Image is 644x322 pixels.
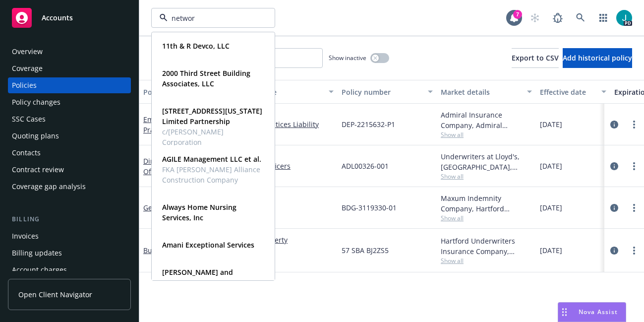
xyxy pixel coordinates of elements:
span: c/[PERSON_NAME] Corporation [162,127,262,147]
span: [DATE] [540,202,562,213]
a: more [628,202,640,214]
div: Drag to move [558,303,571,322]
a: General Liability [143,203,197,212]
div: Effective date [540,87,595,97]
a: Contract review [8,162,131,178]
span: Show all [441,257,532,265]
span: Open Client Navigator [18,289,92,300]
span: Accounts [42,14,73,22]
div: Policies [12,77,37,93]
div: Policy changes [12,94,60,110]
span: [DATE] [540,161,562,171]
div: Contacts [12,145,41,161]
a: Start snowing [525,8,545,28]
a: Business Owners [143,246,201,255]
div: 7 [513,10,522,19]
span: Show all [441,130,532,139]
a: 1 more [218,256,334,266]
a: Commercial Property [218,235,334,245]
a: Policy changes [8,94,131,110]
a: circleInformation [608,160,620,172]
button: Market details [437,80,536,104]
a: Overview [8,44,131,60]
a: circleInformation [608,245,620,257]
a: SSC Cases [8,111,131,127]
div: Account charges [12,262,67,278]
a: Coverage gap analysis [8,179,131,194]
a: Quoting plans [8,128,131,144]
span: BDG-3119330-01 [342,202,397,213]
button: Policy details [139,80,214,104]
strong: [STREET_ADDRESS][US_STATE] Limited Partnership [162,106,262,126]
div: Coverage [12,61,43,76]
a: Billing updates [8,245,131,261]
div: Maxum Indemnity Company, Hartford Insurance Group, Amwins [441,193,532,214]
span: Show inactive [329,54,366,62]
div: Policy number [342,87,422,97]
div: Overview [12,44,43,60]
div: Billing updates [12,245,62,261]
input: Filter by keyword [168,13,255,23]
span: DEP-2215632-P1 [342,119,395,129]
a: Coverage [8,61,131,76]
a: more [628,245,640,257]
div: Invoices [12,228,39,244]
span: ADL00326-001 [342,161,389,171]
a: circleInformation [608,119,620,130]
img: photo [616,10,632,26]
div: Contract review [12,162,64,178]
div: Policy details [143,87,199,97]
a: General Liability [218,245,334,256]
div: Underwriters at Lloyd's, [GEOGRAPHIC_DATA], [PERSON_NAME] of [GEOGRAPHIC_DATA], AllDigital Specia... [441,151,532,172]
strong: Always Home Nursing Services, Inc [162,202,236,222]
a: Employment Practices Liability [218,119,334,129]
div: Coverage gap analysis [12,179,86,194]
span: Export to CSV [512,53,559,63]
a: Policies [8,77,131,93]
a: Contacts [8,145,131,161]
strong: 2000 Third Street Building Associates, LLC [162,68,250,88]
div: Admiral Insurance Company, Admiral Insurance Group ([PERSON_NAME] Corporation) [441,110,532,130]
button: Policy number [338,80,437,104]
a: Directors and Officers [143,156,188,176]
strong: AGILE Management LLC et al. [162,154,261,164]
a: Accounts [8,4,131,32]
a: Invoices [8,228,131,244]
strong: 11th & R Devco, LLC [162,41,230,51]
span: Nova Assist [579,308,618,316]
span: 57 SBA BJ2ZS5 [342,245,389,256]
a: more [628,160,640,172]
button: Export to CSV [512,48,559,68]
a: Directors and Officers [218,161,334,171]
button: Nova Assist [558,302,626,322]
button: Effective date [536,80,610,104]
div: Billing [8,214,131,224]
span: FKA [PERSON_NAME] Alliance Construction Company [162,164,262,185]
strong: Amani Exceptional Services [162,240,254,250]
a: circleInformation [608,202,620,214]
a: General Liability [218,202,334,213]
a: Account charges [8,262,131,278]
button: Lines of coverage [214,80,338,104]
div: Market details [441,87,521,97]
div: Quoting plans [12,128,59,144]
a: Switch app [593,8,613,28]
strong: [PERSON_NAME] and [PERSON_NAME] [162,267,233,287]
a: more [628,119,640,130]
span: Add historical policy [563,53,632,63]
div: Hartford Underwriters Insurance Company, Hartford Insurance Group [441,236,532,257]
button: Add historical policy [563,48,632,68]
a: Search [571,8,590,28]
a: Employment Practices Liability [143,115,201,134]
span: Show all [441,214,532,222]
a: Report a Bug [548,8,568,28]
div: SSC Cases [12,111,46,127]
span: Show all [441,172,532,181]
span: [DATE] [540,119,562,129]
span: [DATE] [540,245,562,256]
